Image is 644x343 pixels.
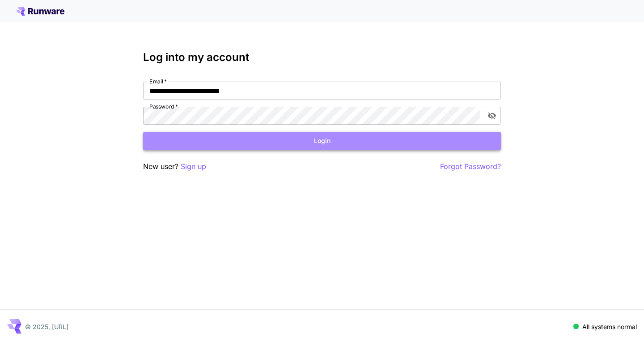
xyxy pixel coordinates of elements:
[143,51,501,64] h3: Log into my account
[143,132,501,150] button: Login
[440,161,501,172] button: Forgot Password?
[25,322,68,331] p: © 2025, [URL]
[582,322,637,331] p: All systems normal
[149,103,178,110] label: Password
[149,78,167,85] label: Email
[484,108,500,124] button: toggle password visibility
[143,161,206,172] p: New user?
[181,161,206,172] button: Sign up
